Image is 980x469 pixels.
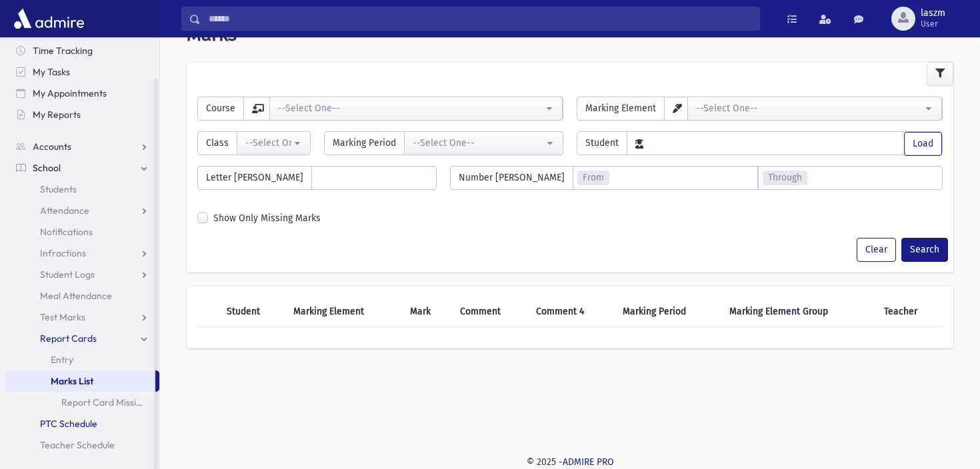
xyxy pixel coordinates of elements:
span: School [33,162,61,174]
span: My Reports [33,109,81,121]
div: --Select One-- [413,136,544,150]
th: Teacher [876,296,943,327]
span: From [577,171,609,185]
a: School [5,157,159,179]
th: Mark [402,296,451,327]
button: --Select One-- [237,131,311,155]
span: Letter [PERSON_NAME] [197,166,312,190]
a: Teacher Schedule [5,434,159,456]
div: © 2025 - [181,455,959,469]
span: Report Cards [40,332,97,344]
span: Students [40,183,77,195]
span: Accounts [33,141,71,153]
th: Comment 4 [528,296,614,327]
a: My Reports [5,104,159,125]
th: Marking Element [285,296,402,327]
a: Meal Attendance [5,285,159,306]
div: --Select One-- [245,136,291,150]
a: Entry [5,349,159,370]
span: Teacher Schedule [40,439,115,451]
a: Test Marks [5,306,159,328]
a: Accounts [5,136,159,157]
span: Marking Period [324,131,405,155]
button: Load [904,132,942,156]
button: Clear [857,238,896,262]
span: Number [PERSON_NAME] [450,166,573,190]
a: Marks List [5,370,155,392]
span: My Appointments [33,87,107,99]
button: Search [901,238,948,262]
a: My Appointments [5,83,159,104]
a: Notifications [5,221,159,242]
th: Marking Element Group [721,296,876,327]
div: --Select One-- [696,101,923,115]
span: PTC Schedule [40,418,97,430]
span: Course [197,97,244,121]
span: Meal Attendance [40,290,112,302]
a: Report Cards [5,328,159,349]
span: Marks List [51,375,93,387]
a: ADMIRE PRO [563,456,614,468]
span: Student [577,131,627,155]
label: Show Only Missing Marks [213,211,321,225]
th: Comment [452,296,529,327]
th: Marking Period [615,296,721,327]
span: My Tasks [33,66,70,78]
span: Time Tracking [33,45,93,57]
div: --Select One-- [278,101,543,115]
span: laszm [921,8,945,19]
a: Report Card Missing Marks by Rebbi/Teacher [5,392,159,413]
a: Infractions [5,242,159,264]
span: Class [197,131,237,155]
a: Student Logs [5,264,159,285]
span: Through [763,171,807,185]
span: Student Logs [40,268,95,280]
button: --Select One-- [404,131,563,155]
a: Time Tracking [5,40,159,61]
button: --Select One-- [269,97,563,121]
span: User [921,19,945,29]
input: Search [201,7,759,31]
span: Notifications [40,226,93,238]
a: Attendance [5,200,159,221]
span: Test Marks [40,311,85,323]
span: Marking Element [577,97,665,121]
a: My Tasks [5,61,159,83]
span: Attendance [40,205,89,217]
button: --Select One-- [687,97,942,121]
a: PTC Schedule [5,413,159,434]
img: AdmirePro [11,5,87,32]
th: Student [219,296,285,327]
a: Students [5,179,159,200]
span: Entry [51,354,73,366]
span: Infractions [40,247,86,259]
